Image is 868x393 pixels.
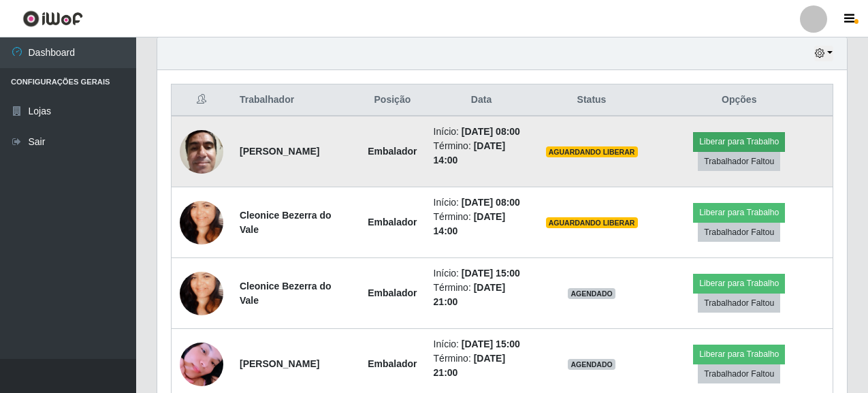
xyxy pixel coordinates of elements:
[698,152,780,171] button: Trabalhador Faltou
[180,123,223,180] img: 1606512880080.jpeg
[434,281,530,309] li: Término:
[368,146,417,157] strong: Embalador
[462,268,520,279] time: [DATE] 15:00
[434,210,530,238] li: Término:
[359,84,425,116] th: Posição
[462,197,520,208] time: [DATE] 08:00
[693,203,785,222] button: Liberar para Trabalho
[368,217,417,227] strong: Embalador
[646,84,833,116] th: Opções
[698,223,780,242] button: Trabalhador Faltou
[240,358,319,369] strong: [PERSON_NAME]
[425,84,538,116] th: Data
[693,345,785,364] button: Liberar para Trabalho
[434,125,530,139] li: Início:
[434,351,530,380] li: Término:
[180,184,223,262] img: 1620185251285.jpeg
[568,359,615,370] span: AGENDADO
[693,132,785,151] button: Liberar para Trabalho
[546,217,638,228] span: AGUARDANDO LIBERAR
[434,266,530,281] li: Início:
[698,294,780,313] button: Trabalhador Faltou
[568,288,615,299] span: AGENDADO
[180,255,223,332] img: 1620185251285.jpeg
[368,287,417,298] strong: Embalador
[240,281,332,306] strong: Cleonice Bezerra do Vale
[434,195,530,210] li: Início:
[693,274,785,293] button: Liberar para Trabalho
[538,84,646,116] th: Status
[462,126,520,137] time: [DATE] 08:00
[231,84,359,116] th: Trabalhador
[546,146,638,157] span: AGUARDANDO LIBERAR
[240,210,332,235] strong: Cleonice Bezerra do Vale
[462,339,520,349] time: [DATE] 15:00
[368,358,417,369] strong: Embalador
[434,337,530,351] li: Início:
[240,146,319,157] strong: [PERSON_NAME]
[22,10,83,27] img: CoreUI Logo
[434,139,530,168] li: Término:
[698,364,780,383] button: Trabalhador Faltou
